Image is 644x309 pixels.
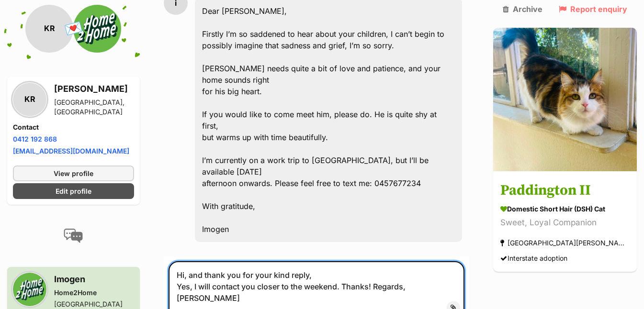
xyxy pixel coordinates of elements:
a: View profile [13,166,134,181]
span: View profile [54,168,93,178]
span: Edit profile [56,186,91,196]
a: Edit profile [13,183,134,199]
h3: Imogen [54,273,134,286]
a: Report enquiry [559,5,627,13]
div: Home2Home [54,288,134,298]
h4: Contact [13,122,134,132]
div: Domestic Short Hair (DSH) Cat [500,204,630,214]
img: Paddington II [493,28,637,171]
div: [GEOGRAPHIC_DATA][PERSON_NAME][GEOGRAPHIC_DATA] [500,237,630,250]
div: KR [13,83,46,116]
div: Sweet, Loyal Companion [500,217,630,230]
div: [GEOGRAPHIC_DATA], [GEOGRAPHIC_DATA] [54,98,134,117]
a: 0412 192 868 [13,135,57,143]
a: Paddington II Domestic Short Hair (DSH) Cat Sweet, Loyal Companion [GEOGRAPHIC_DATA][PERSON_NAME]... [493,173,637,272]
img: Home2Home profile pic [13,273,46,306]
div: KR [25,5,73,53]
img: conversation-icon-4a6f8262b818ee0b60e3300018af0b2d0b884aa5de6e9bcb8d3d4eeb1a70a7c4.svg [64,229,83,243]
div: Interstate adoption [500,252,567,265]
img: Home2Home profile pic [73,5,121,53]
a: [EMAIL_ADDRESS][DOMAIN_NAME] [13,147,129,155]
h3: [PERSON_NAME] [54,82,134,96]
span: 💌 [63,19,84,39]
h3: Paddington II [500,180,630,202]
a: Archive [503,5,542,13]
